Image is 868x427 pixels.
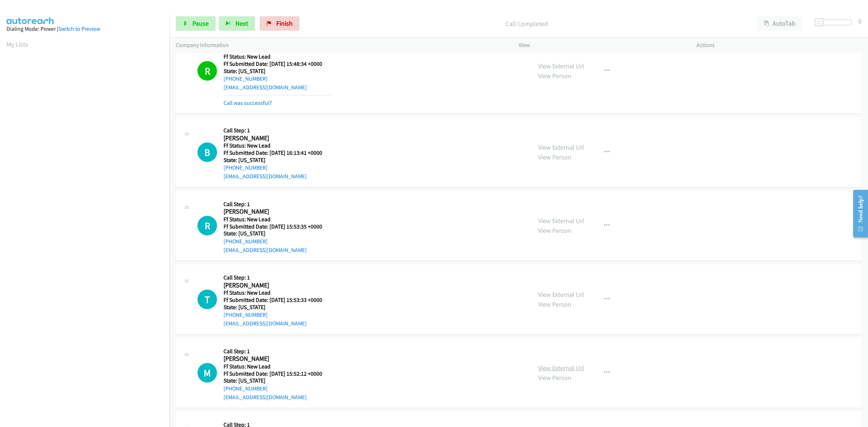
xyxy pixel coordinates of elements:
a: Finish [260,16,299,31]
a: [PHONE_NUMBER] [224,164,268,171]
a: Switch to Preview [58,25,100,32]
a: View External Url [538,217,584,225]
h5: Ff Submitted Date: [DATE] 15:52:12 +0000 [224,370,322,377]
p: Call Completed [309,19,744,29]
a: View External Url [538,62,584,70]
div: The call is yet to be attempted [197,363,217,383]
a: Call was successful? [224,99,272,106]
p: View [519,41,684,50]
h5: Ff Status: New Lead [224,53,331,60]
a: [PHONE_NUMBER] [224,75,268,82]
p: Company Information [176,41,506,50]
h1: R [197,216,217,235]
a: [EMAIL_ADDRESS][DOMAIN_NAME] [224,173,307,180]
h5: Call Step: 1 [224,274,322,281]
h2: [PERSON_NAME] [224,134,322,142]
div: Dialing Mode: Power | [7,25,163,33]
button: Next [219,16,255,31]
a: View Person [538,300,571,308]
a: View External Url [538,290,584,299]
div: The call is yet to be attempted [197,142,217,162]
h2: [PERSON_NAME] [224,355,322,363]
h5: Call Step: 1 [224,127,322,134]
a: My Lists [7,40,28,48]
h2: [PERSON_NAME] [224,281,322,290]
a: [EMAIL_ADDRESS][DOMAIN_NAME] [224,247,307,253]
h5: Ff Submitted Date: [DATE] 15:48:34 +0000 [224,60,331,68]
h5: State: [US_STATE] [224,230,322,237]
h5: Ff Submitted Date: [DATE] 15:53:35 +0000 [224,223,322,230]
h5: Ff Status: New Lead [224,142,322,149]
a: View External Url [538,364,584,372]
a: [EMAIL_ADDRESS][DOMAIN_NAME] [224,84,307,91]
a: [EMAIL_ADDRESS][DOMAIN_NAME] [224,394,307,401]
a: [PHONE_NUMBER] [224,385,268,392]
span: Finish [276,19,293,27]
a: View External Url [538,143,584,151]
iframe: Resource Center [847,185,868,242]
h5: Ff Status: New Lead [224,363,322,370]
a: View Person [538,226,571,235]
h5: Ff Status: New Lead [224,289,322,296]
h5: Ff Submitted Date: [DATE] 16:13:41 +0000 [224,149,322,157]
div: The call is yet to be attempted [197,290,217,309]
h5: State: [US_STATE] [224,304,322,311]
h5: Ff Status: New Lead [224,216,322,223]
div: The call is yet to be attempted [197,216,217,235]
h2: [PERSON_NAME] [224,208,322,216]
h5: State: [US_STATE] [224,157,322,164]
span: Next [235,19,248,27]
h5: State: [US_STATE] [224,68,331,75]
a: [PHONE_NUMBER] [224,311,268,318]
div: Delay between calls (in seconds) [818,20,852,25]
a: View Person [538,72,571,80]
p: Actions [697,41,861,50]
button: AutoTab [757,16,802,31]
a: View Person [538,153,571,161]
a: Pause [176,16,216,31]
a: View Person [538,373,571,382]
h1: T [197,290,217,309]
h1: R [197,61,217,81]
h1: B [197,142,217,162]
h5: Ff Submitted Date: [DATE] 15:53:33 +0000 [224,296,322,304]
h5: Call Step: 1 [224,348,322,355]
div: 0 [858,16,861,26]
h5: Call Step: 1 [224,201,322,208]
h5: State: [US_STATE] [224,377,322,384]
iframe: Dialpad [7,56,169,399]
span: Pause [192,19,209,27]
a: [EMAIL_ADDRESS][DOMAIN_NAME] [224,320,307,327]
h1: M [197,363,217,383]
a: [PHONE_NUMBER] [224,238,268,245]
